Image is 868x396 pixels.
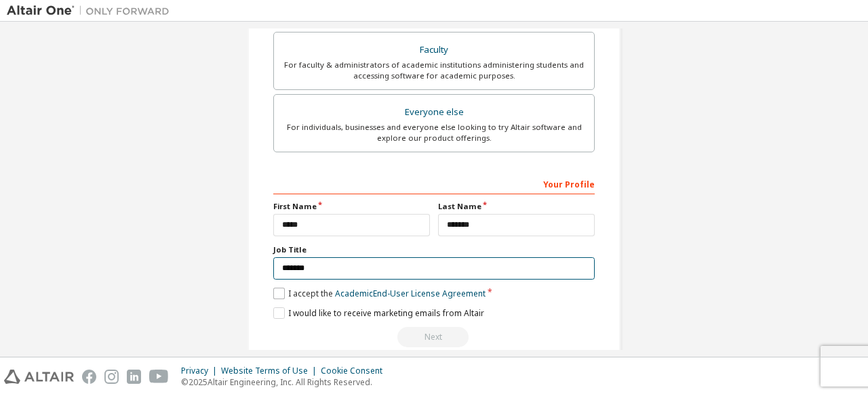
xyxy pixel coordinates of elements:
img: altair_logo.svg [4,370,74,384]
div: Cookie Consent [321,366,391,376]
div: Privacy [181,366,221,376]
label: First Name [273,201,430,212]
a: Academic End-User License Agreement [335,288,486,299]
label: Last Name [438,201,595,212]
label: I accept the [273,288,486,299]
img: Altair One [7,4,176,18]
p: © 2025 Altair Engineering, Inc. All Rights Reserved. [181,376,391,388]
div: Website Terms of Use [221,366,321,376]
div: Your Profile [273,173,595,194]
img: youtube.svg [149,370,169,384]
div: Faculty [282,41,586,60]
img: facebook.svg [82,370,96,384]
div: For individuals, businesses and everyone else looking to try Altair software and explore our prod... [282,122,586,144]
div: For faculty & administrators of academic institutions administering students and accessing softwa... [282,60,586,81]
div: Everyone else [282,103,586,122]
label: I would like to receive marketing emails from Altair [273,307,484,319]
div: Read and acccept EULA to continue [273,327,595,347]
img: linkedin.svg [127,370,141,384]
img: instagram.svg [104,370,119,384]
label: Job Title [273,244,595,255]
